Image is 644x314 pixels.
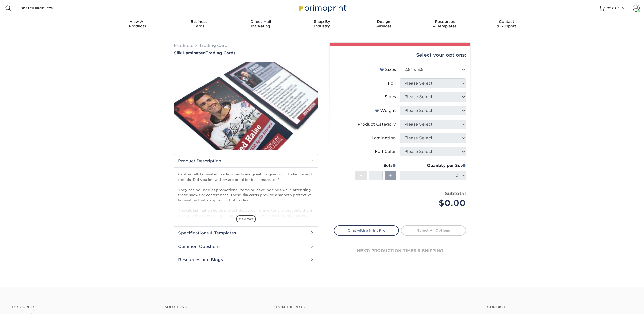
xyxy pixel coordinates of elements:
div: Foil [388,80,396,86]
a: Trading Cards [199,43,229,48]
span: 5 [622,6,624,10]
div: $0.00 [404,197,466,209]
div: Services [353,19,414,28]
span: MY CART [607,6,621,10]
div: next: production times & shipping [334,236,466,266]
input: SEARCH PRODUCTS..... [21,5,70,11]
a: Contact [487,305,632,309]
div: & Support [476,19,537,28]
span: Contact [476,19,537,24]
span: Silk Laminated [174,51,206,55]
a: Shop ByIndustry [291,16,353,32]
a: Contact& Support [476,16,537,32]
h4: Solutions [165,305,266,309]
a: Silk LaminatedTrading Cards [174,51,318,55]
div: Product Category [358,121,396,127]
div: Weight [375,108,396,114]
h2: Resources and Blogs [174,253,318,266]
strong: Subtotal [445,191,466,196]
img: Silk Laminated 01 [174,56,318,156]
div: Industry [291,19,353,28]
span: Design [353,19,414,24]
div: Lamination [372,135,396,141]
h4: From the Blog [274,305,473,309]
div: & Templates [414,19,476,28]
a: BusinessCards [168,16,230,32]
h2: Product Description [174,154,318,167]
div: Sets [355,163,396,169]
div: Select your options: [334,46,466,65]
a: Direct MailMarketing [230,16,291,32]
a: Resources& Templates [414,16,476,32]
h2: Specifications & Templates [174,226,318,240]
div: Cards [168,19,230,28]
span: + [389,172,392,179]
h4: Resources [12,305,157,309]
h1: Trading Cards [174,51,318,55]
div: Products [107,19,168,28]
h2: Common Questions [174,240,318,253]
span: Shop By [291,19,353,24]
a: Products [174,43,193,48]
span: Direct Mail [230,19,291,24]
p: Custom silk laminated trading cards are great for giving out to family and friends. Did you know ... [178,172,314,223]
div: Sizes [380,67,396,73]
div: Foil Color [375,149,396,155]
span: Resources [414,19,476,24]
a: Chat with a Print Pro [334,225,399,235]
span: Business [168,19,230,24]
div: Quantity per Set [400,163,466,169]
a: DesignServices [353,16,414,32]
a: View AllProducts [107,16,168,32]
span: View All [107,19,168,24]
span: show more [236,215,256,222]
div: Marketing [230,19,291,28]
img: Primoprint [297,3,347,13]
a: Select All Options [401,225,466,235]
div: Sides [385,94,396,100]
span: - [360,172,362,179]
